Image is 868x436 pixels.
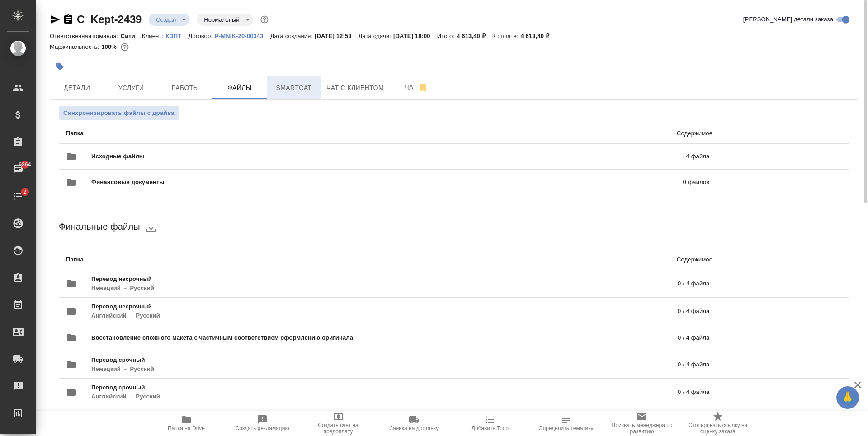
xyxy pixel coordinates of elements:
span: 🙏 [840,388,855,407]
button: Синхронизировать файлы с драйва [59,106,179,120]
p: Дата создания: [270,33,315,39]
a: C_Kept-2439 [77,13,142,25]
button: 0.00 RUB; [119,41,131,53]
button: folder [61,146,82,167]
span: Добавить Todo [472,425,509,431]
button: folder [61,354,82,375]
span: Перевод срочный [91,355,416,365]
button: Создать счет на предоплату [300,411,376,436]
div: Создан [149,14,189,26]
span: Чат с клиентом [326,82,384,94]
span: Определить тематику [538,425,593,431]
p: К оплате: [492,33,521,39]
p: 0 файлов [424,178,709,187]
p: 4 файла [415,152,709,161]
button: folder [61,171,82,193]
p: Содержимое [380,129,712,138]
p: 0 / 4 файла [419,388,709,397]
button: Папка на Drive [148,411,224,436]
p: Сити [121,33,142,39]
p: 0 / 4 файла [419,307,709,316]
span: Работы [164,82,207,94]
span: Финальные файлы [59,222,140,232]
span: Перевод срочный [91,383,419,392]
span: Перевод несрочный [91,302,419,311]
svg: Отписаться [417,82,428,93]
span: Создать счет на предоплату [306,422,371,435]
span: Создать рекламацию [236,425,289,431]
button: folder [61,273,82,294]
div: Создан [197,14,253,26]
button: Призвать менеджера по развитию [604,411,680,436]
p: Клиент: [142,33,165,39]
p: [DATE] 18:00 [393,33,437,39]
span: [PERSON_NAME] детали заказа [743,15,833,24]
button: Создать рекламацию [224,411,300,436]
p: 100% [101,43,119,50]
span: Восстановление сложного макета с частичным соответствием оформлению оригинала [91,333,515,342]
a: КЭПТ [165,32,188,39]
button: download [140,217,162,239]
p: Содержимое [380,255,712,264]
button: folder [61,381,82,403]
span: Призвать менеджера по развитию [609,422,675,435]
p: Ответственная команда: [50,33,121,39]
span: Финансовые документы [91,178,424,187]
p: Немецкий → Русский [91,365,416,374]
span: Заявка на доставку [390,425,439,431]
span: Синхронизировать файлы с драйва [63,109,175,118]
span: 2 [18,187,32,196]
button: Добавить Todo [452,411,528,436]
p: [DATE] 12:53 [315,33,359,39]
button: folder [61,327,82,349]
button: Скопировать ссылку для ЯМессенджера [50,14,61,25]
p: 4 613,40 ₽ [457,33,492,39]
button: Доп статусы указывают на важность/срочность заказа [259,14,270,25]
span: Скопировать ссылку на оценку заказа [685,422,750,435]
span: Папка на Drive [168,425,205,431]
p: 0 / 4 файла [416,360,709,369]
p: Английский → Русский [91,311,419,320]
p: Папка [66,129,380,138]
p: Маржинальность: [50,43,101,50]
button: Определить тематику [528,411,604,436]
button: Заявка на доставку [376,411,452,436]
p: 0 / 4 файла [515,333,709,342]
p: Английский → Русский [91,392,419,401]
span: Детали [55,82,99,94]
span: Файлы [218,82,261,94]
p: Папка [66,255,380,264]
p: КЭПТ [165,33,188,39]
p: Дата сдачи: [359,33,393,39]
p: Договор: [188,33,215,39]
span: Услуги [109,82,153,94]
a: 6864 [2,158,34,180]
a: 2 [2,185,34,208]
span: 6864 [13,160,36,169]
span: Чат [395,82,438,93]
p: 0 / 4 файла [416,279,709,288]
button: Скопировать ссылку [63,14,74,25]
button: Создан [153,16,179,24]
p: Немецкий → Русский [91,284,416,293]
span: Перевод несрочный [91,275,416,284]
button: Нормальный [201,16,242,24]
a: P-MNIK-20-00343 [215,32,270,39]
p: Итого: [437,33,457,39]
button: 🙏 [836,386,859,409]
p: P-MNIK-20-00343 [215,33,270,39]
span: Smartcat [272,82,316,94]
p: 4 613,40 ₽ [521,33,557,39]
button: folder [61,300,82,322]
span: Исходные файлы [91,152,415,161]
button: Скопировать ссылку на оценку заказа [680,411,756,436]
button: Добавить тэг [50,57,70,76]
